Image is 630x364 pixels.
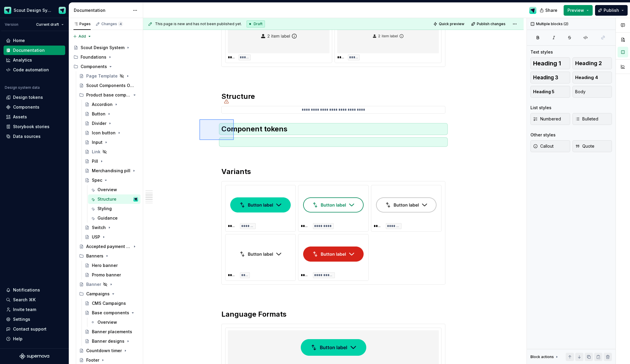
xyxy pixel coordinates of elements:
[604,7,619,13] span: Publish
[13,336,23,342] div: Help
[77,242,140,251] a: Accepted payment types
[13,38,25,44] div: Home
[82,109,140,119] a: Button
[4,93,65,102] a: Design tokens
[13,287,40,293] div: Notifications
[71,52,140,62] div: Foundations
[4,285,65,295] button: Notifications
[97,196,116,202] div: Structure
[533,143,554,149] span: Callout
[71,62,140,71] div: Components
[564,5,593,16] button: Preview
[4,55,65,65] a: Analytics
[88,194,140,204] a: StructureDesign Ops
[82,100,140,109] a: Accordion
[13,297,36,303] div: Search ⌘K
[92,272,121,278] div: Promo banner
[92,120,106,126] div: Divider
[13,326,47,332] div: Contact support
[101,22,123,26] div: Changes
[575,143,594,149] span: Quote
[82,308,140,318] a: Base components
[81,54,106,60] div: Foundations
[575,75,598,80] span: Heading 4
[533,75,558,80] span: Heading 3
[86,291,110,297] div: Campaigns
[92,102,113,107] div: Accordion
[86,357,99,363] div: Footer
[77,90,140,100] div: Product base components
[77,71,140,81] a: Page Template
[92,177,102,183] div: Spec
[533,89,554,95] span: Heading 5
[4,305,65,314] a: Invite team
[77,81,140,90] a: Scout Components Overview
[82,147,140,157] a: Link
[13,133,41,139] div: Data sources
[4,65,65,75] a: Code automation
[86,281,101,287] div: Banner
[77,289,140,299] div: Campaigns
[573,113,612,125] button: Bulleted
[82,270,140,280] a: Promo banner
[530,86,570,98] button: Heading 5
[533,60,561,66] span: Heading 1
[530,113,570,125] button: Numbered
[530,72,570,83] button: Heading 3
[77,346,140,355] a: Countdown timer
[530,105,551,111] div: List styles
[92,111,105,117] div: Button
[82,119,140,128] a: Divider
[77,251,140,261] div: Banners
[59,7,66,14] img: Design Ops
[545,7,557,13] span: Share
[530,132,556,138] div: Other styles
[82,261,140,270] a: Hero banner
[74,7,130,13] div: Documentation
[82,128,140,138] a: Icon button
[33,20,66,29] button: Current draft
[92,168,130,174] div: Merchandising pill
[4,102,65,112] a: Components
[86,73,118,79] div: Page Template
[5,22,18,27] div: Version
[575,60,602,66] span: Heading 2
[88,204,140,213] a: Styling
[595,5,628,16] button: Publish
[575,116,598,122] span: Bulleted
[118,22,123,26] span: 4
[82,336,140,346] a: Banner designs
[97,319,117,325] div: Overview
[5,85,40,90] div: Design system data
[13,124,49,130] div: Storybook stories
[92,300,126,306] div: CMS Campaigns
[92,329,132,335] div: Banner placements
[530,353,559,361] div: Block actions
[77,280,140,289] a: Banner
[13,307,36,313] div: Invite team
[97,215,118,221] div: Guidance
[92,139,103,145] div: Input
[530,57,570,69] button: Heading 1
[4,46,65,55] a: Documentation
[82,223,140,232] a: Switch
[73,22,91,26] div: Pages
[4,334,65,344] button: Help
[82,299,140,308] a: CMS Campaigns
[573,57,612,69] button: Heading 2
[537,5,561,16] button: Share
[573,140,612,152] button: Quote
[13,67,49,73] div: Code automation
[567,7,584,13] span: Preview
[88,185,140,194] a: Overview
[82,157,140,166] a: Pill
[92,149,100,155] div: Link
[20,353,49,359] svg: Supernova Logo
[82,232,140,242] a: USP
[86,253,103,259] div: Banners
[71,32,93,41] button: Add
[92,225,106,231] div: Switch
[13,94,43,100] div: Design tokens
[97,206,112,212] div: Styling
[4,132,65,141] a: Data sources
